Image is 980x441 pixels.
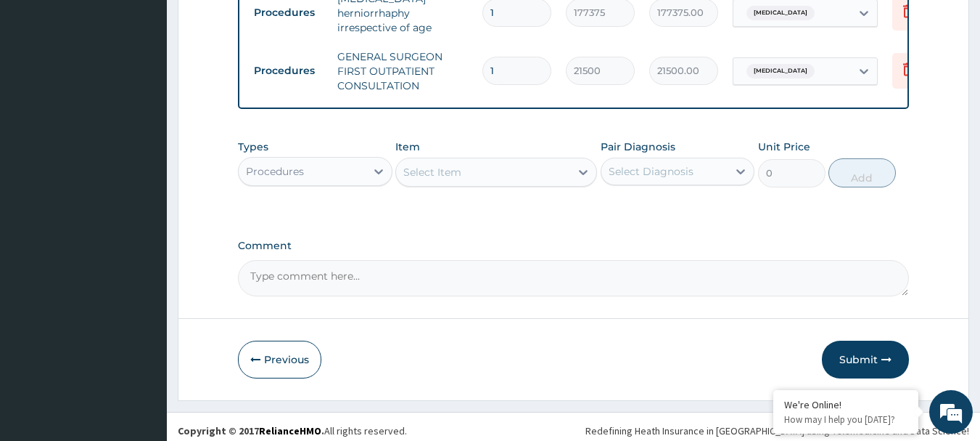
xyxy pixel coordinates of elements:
span: [MEDICAL_DATA] [746,6,815,20]
td: Procedures [247,57,330,84]
div: Chat with us now [75,81,244,100]
div: Select Diagnosis [609,164,693,179]
label: Pair Diagnosis [601,139,675,154]
div: Procedures [246,164,304,179]
span: [MEDICAL_DATA] [746,64,815,78]
label: Unit Price [758,139,810,154]
button: Add [828,158,896,187]
label: Types [238,141,268,153]
img: d_794563401_company_1708531726252_794563401 [27,73,59,109]
td: GENERAL SURGEON FIRST OUTPATIENT CONSULTATION [330,42,475,100]
div: Minimize live chat window [238,7,273,42]
div: Select Item [403,165,461,179]
span: We're online! [84,129,200,276]
button: Previous [238,341,321,379]
label: Item [395,139,420,154]
div: Redefining Heath Insurance in [GEOGRAPHIC_DATA] using Telemedicine and Data Science! [585,424,969,438]
textarea: Type your message and hit 'Enter' [7,290,276,341]
p: How may I help you today? [784,413,907,426]
button: Submit [822,341,909,379]
strong: Copyright © 2017 . [178,424,324,437]
a: RelianceHMO [259,424,321,437]
div: We're Online! [784,398,907,411]
label: Comment [238,240,910,252]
